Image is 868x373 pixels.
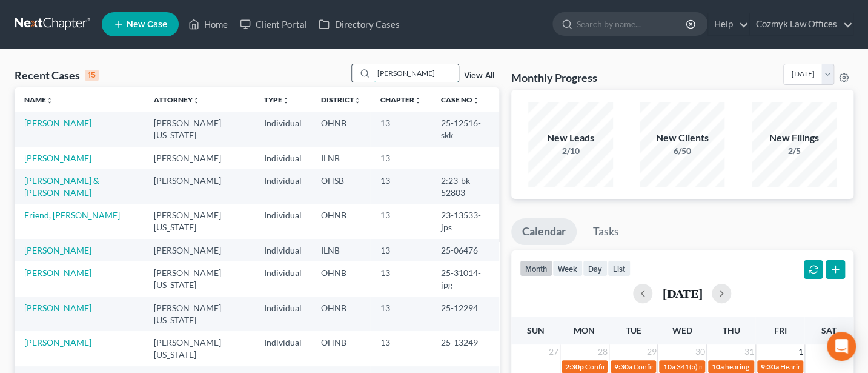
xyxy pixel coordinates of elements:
input: Search by name... [374,64,459,82]
td: OHNB [311,297,370,331]
button: list [608,260,631,277]
td: 25-06476 [431,239,499,261]
td: ILNB [311,147,370,169]
span: 9:30a [614,362,632,371]
i: unfold_more [353,97,360,104]
td: [PERSON_NAME][US_STATE] [144,261,254,296]
a: [PERSON_NAME] [24,267,91,278]
span: 27 [548,344,560,359]
td: OHNB [311,331,370,366]
div: 2/10 [528,145,613,157]
span: Sat [821,325,837,335]
a: [PERSON_NAME] [24,337,91,348]
a: Districtunfold_more [320,95,360,104]
td: 13 [370,297,431,331]
i: unfold_more [46,97,53,104]
td: OHNB [311,204,370,239]
a: Typeunfold_more [263,95,289,104]
a: Directory Cases [313,13,405,35]
span: Tue [625,325,641,335]
td: 13 [370,204,431,239]
span: 341(a) meeting for [PERSON_NAME] [PERSON_NAME] [676,362,851,371]
td: Individual [254,261,311,296]
span: 9:30a [761,362,779,371]
td: OHNB [311,261,370,296]
a: Cozmyk Law Offices [750,13,853,35]
td: Individual [254,147,311,169]
td: Individual [254,112,311,146]
a: Nameunfold_more [24,95,53,104]
button: day [583,260,608,277]
div: 15 [85,70,99,81]
div: New Leads [528,131,613,145]
td: 23-13533-jps [431,204,499,239]
td: OHSB [311,169,370,204]
a: [PERSON_NAME] & [PERSON_NAME] [24,175,99,198]
td: OHNB [311,112,370,146]
td: 13 [370,261,431,296]
td: [PERSON_NAME] [144,169,254,204]
a: Friend, [PERSON_NAME] [24,210,120,220]
div: 6/50 [640,145,724,157]
td: Individual [254,169,311,204]
div: Open Intercom Messenger [827,332,856,361]
a: Home [182,13,234,35]
a: Case Nounfold_more [440,95,479,104]
a: Tasks [582,218,630,245]
div: New Clients [640,131,724,145]
span: Confirmation Hearing for [PERSON_NAME] [585,362,724,371]
td: [PERSON_NAME][US_STATE] [144,297,254,331]
span: Mon [574,325,595,335]
i: unfold_more [472,97,479,104]
div: New Filings [752,131,837,145]
a: [PERSON_NAME] [24,303,91,313]
span: 29 [645,344,657,359]
a: [PERSON_NAME] [24,245,91,255]
td: 25-12294 [431,297,499,331]
span: Confirmation Hearing for [PERSON_NAME] [634,362,772,371]
h2: [DATE] [662,287,702,300]
td: ILNB [311,239,370,261]
span: 28 [597,344,609,359]
span: hearing for [PERSON_NAME] [725,362,818,371]
span: New Case [127,20,167,29]
span: 30 [694,344,706,359]
div: Recent Cases [15,68,99,82]
td: 2:23-bk-52803 [431,169,499,204]
a: Help [708,13,749,35]
span: 2:30p [565,362,584,371]
td: 13 [370,112,431,146]
button: week [552,260,583,277]
a: Chapterunfold_more [380,95,421,104]
span: Sun [526,325,544,335]
td: 13 [370,331,431,366]
i: unfold_more [282,97,289,104]
a: [PERSON_NAME] [24,118,91,128]
a: [PERSON_NAME] [24,153,91,163]
button: month [520,260,552,277]
td: [PERSON_NAME][US_STATE] [144,112,254,146]
td: 13 [370,239,431,261]
td: [PERSON_NAME] [144,239,254,261]
td: Individual [254,204,311,239]
td: 13 [370,169,431,204]
td: 13 [370,147,431,169]
td: [PERSON_NAME][US_STATE] [144,204,254,239]
a: Client Portal [234,13,313,35]
h3: Monthly Progress [511,70,597,85]
span: 31 [743,344,755,359]
td: Individual [254,239,311,261]
input: Search by name... [577,13,687,35]
span: Wed [672,325,692,335]
td: [PERSON_NAME][US_STATE] [144,331,254,366]
div: 2/5 [752,145,837,157]
td: 25-31014-jpg [431,261,499,296]
span: 10a [712,362,724,371]
a: View All [464,72,494,80]
td: Individual [254,297,311,331]
td: 25-12516-skk [431,112,499,146]
a: Calendar [511,218,577,245]
i: unfold_more [414,97,421,104]
a: Attorneyunfold_more [154,95,200,104]
span: 10a [663,362,675,371]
